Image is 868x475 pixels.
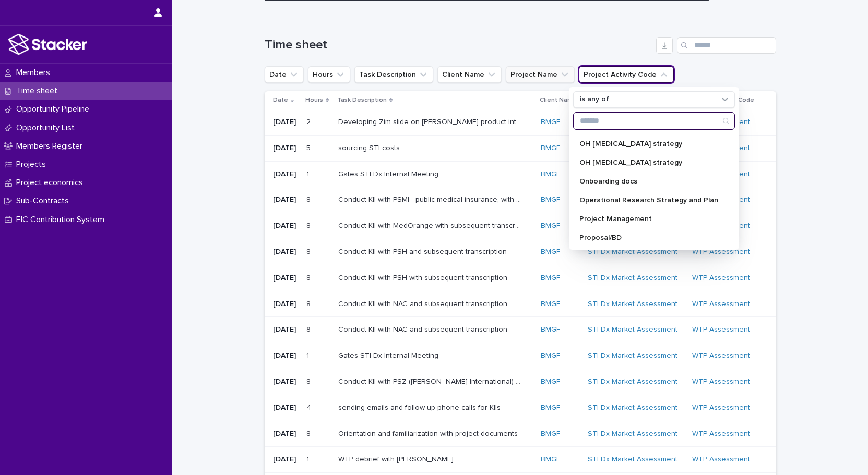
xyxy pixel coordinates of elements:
p: WTP debrief with [PERSON_NAME] [338,453,456,464]
button: Client Name [437,66,502,83]
a: WTP Assessment [692,248,750,257]
a: STI Dx Market Assessment [588,404,677,412]
p: 1 [306,349,311,360]
p: Time sheet [12,86,66,96]
a: WTP Assessment [692,404,750,412]
p: [DATE] [273,377,298,386]
p: Conduct KII with MedOrange with subsequent transcription [338,220,523,230]
a: BMGF [541,274,560,283]
a: BMGF [541,144,560,153]
p: [DATE] [273,430,298,439]
p: Conduct KII with PSH with subsequent transcription [338,272,509,283]
p: 4 [306,401,313,412]
p: [DATE] [273,196,298,204]
p: Proposal/BD [579,234,718,241]
p: 8 [306,220,313,230]
p: Conduct KII with PSZ (Marie Stops International) and subsequent transcription [338,375,523,386]
a: STI Dx Market Assessment [588,248,677,257]
div: Search [573,112,735,130]
button: Task Description [354,66,433,83]
tr: [DATE]88 Conduct KII with NAC and subsequent transcriptionConduct KII with NAC and subsequent tra... [265,291,776,317]
p: Gates STI Dx Internal Meeting [338,168,441,179]
p: Conduct KII with PSMI - public medical insurance, with subsequent transcription [338,193,523,204]
p: Members Register [12,141,91,151]
tr: [DATE]88 Conduct KII with MedOrange with subsequent transcriptionConduct KII with MedOrange with ... [265,213,776,239]
p: Projects [12,160,54,169]
p: Date [273,94,288,106]
button: Hours [308,66,350,83]
img: stacker-logo-white.png [8,34,87,55]
tr: [DATE]55 sourcing STI costssourcing STI costs BMGF STI Dx Market Assessment WTP Assessment [265,135,776,161]
a: BMGF [541,300,560,309]
a: STI Dx Market Assessment [588,274,677,283]
p: Project economics [12,178,91,188]
p: [DATE] [273,170,298,179]
p: [DATE] [273,300,298,309]
a: BMGF [541,196,560,204]
p: [DATE] [273,144,298,153]
p: [DATE] [273,222,298,230]
tr: [DATE]88 Conduct KII with PSMI - public medical insurance, with subsequent transcriptionConduct K... [265,187,776,213]
p: Opportunity Pipeline [12,104,98,114]
p: Gates STI Dx Internal Meeting [338,349,441,360]
p: EIC Contribution System [12,215,113,225]
a: WTP Assessment [692,300,750,309]
p: 8 [306,375,313,386]
p: [DATE] [273,118,298,127]
a: BMGF [541,325,560,334]
input: Search [677,37,776,54]
tr: [DATE]44 sending emails and follow up phone calls for KIIssending emails and follow up phone call... [265,395,776,421]
tr: [DATE]11 WTP debrief with [PERSON_NAME]WTP debrief with [PERSON_NAME] BMGF STI Dx Market Assessme... [265,447,776,473]
a: BMGF [541,404,560,412]
a: BMGF [541,455,560,464]
p: 8 [306,298,313,309]
p: Conduct KII with NAC and subsequent transcription [338,298,509,309]
p: Conduct KII with NAC and subsequent transcription [338,323,509,334]
p: Sub-Contracts [12,196,77,206]
p: [DATE] [273,351,298,360]
a: WTP Assessment [692,325,750,334]
a: STI Dx Market Assessment [588,430,677,439]
p: Task Description [337,94,387,106]
h1: Time sheet [265,38,652,53]
p: [DATE] [273,274,298,283]
p: Hours [305,94,323,106]
a: WTP Assessment [692,274,750,283]
tr: [DATE]88 Conduct KII with PSH and subsequent transcriptionConduct KII with PSH and subsequent tra... [265,239,776,265]
tr: [DATE]88 Conduct KII with NAC and subsequent transcriptionConduct KII with NAC and subsequent tra... [265,317,776,343]
p: [DATE] [273,325,298,334]
p: 1 [306,453,311,464]
p: Operational Research Strategy and Plan [579,197,718,204]
tr: [DATE]88 Conduct KII with PSH with subsequent transcriptionConduct KII with PSH with subsequent t... [265,265,776,291]
button: Project Name [506,66,575,83]
p: Onboarding docs [579,178,718,185]
p: Project Management [579,215,718,223]
p: sourcing STI costs [338,142,402,153]
a: STI Dx Market Assessment [588,455,677,464]
p: is any of [580,95,609,104]
button: Project Activity Code [579,66,674,83]
p: 8 [306,193,313,204]
a: WTP Assessment [692,455,750,464]
p: 1 [306,168,311,179]
a: BMGF [541,222,560,230]
a: BMGF [541,377,560,386]
a: BMGF [541,430,560,439]
p: 5 [306,142,313,153]
p: 8 [306,323,313,334]
p: Conduct KII with PSH and subsequent transcription [338,246,509,257]
tr: [DATE]11 Gates STI Dx Internal MeetingGates STI Dx Internal Meeting BMGF STI Dx Market Assessment... [265,343,776,369]
p: Members [12,68,58,78]
p: 2 [306,116,313,127]
a: WTP Assessment [692,351,750,360]
p: Client Name [540,94,577,106]
a: STI Dx Market Assessment [588,377,677,386]
a: WTP Assessment [692,430,750,439]
a: WTP Assessment [692,377,750,386]
p: Opportunity List [12,123,83,133]
a: BMGF [541,170,560,179]
p: 8 [306,428,313,439]
p: [DATE] [273,248,298,257]
p: [DATE] [273,455,298,464]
